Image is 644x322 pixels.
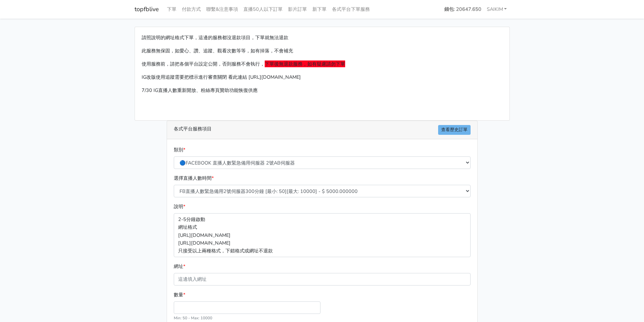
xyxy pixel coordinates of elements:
a: 影片訂單 [285,3,310,16]
a: 查看歷史訂單 [438,125,471,135]
a: 錢包: 20647.650 [442,3,484,16]
strong: 錢包: 20647.650 [444,6,481,13]
label: 類別 [174,146,185,154]
label: 數量 [174,291,185,299]
a: 付款方式 [179,3,204,16]
a: 直播50人以下訂單 [241,3,285,16]
input: 這邊填入網址 [174,273,471,286]
div: 各式平台服務項目 [167,121,477,139]
a: 聯繫&注意事項 [204,3,241,16]
a: 各式平台下單服務 [329,3,373,16]
a: topfblive [135,3,159,16]
a: SAIKIM [484,3,510,16]
label: 選擇直播人數時間 [174,174,214,182]
p: 此服務無保固，如愛心、讚、追蹤、觀看次數等等，如有掉落，不會補充 [142,47,503,55]
label: 說明 [174,203,185,210]
p: IG改版使用追蹤需要把標示進行審查關閉 看此連結 [URL][DOMAIN_NAME] [142,73,503,81]
label: 網址 [174,263,185,270]
small: Min: 50 - Max: 10000 [174,315,212,321]
a: 新下單 [310,3,329,16]
span: 下單後無退款服務，如有疑慮請勿下單 [265,60,345,67]
p: 2-5分鐘啟動 網址格式 [URL][DOMAIN_NAME] [URL][DOMAIN_NAME] 只接受以上兩種格式，下錯格式或網址不退款 [174,213,471,257]
p: 使用服務前，請把各個平台設定公開，否則服務不會執行， [142,60,503,68]
a: 下單 [164,3,179,16]
p: 請照說明的網址格式下單，這邊的服務都沒退款項目，下單就無法退款 [142,34,503,42]
p: 7/30 IG直播人數重新開放、粉絲專頁贊助功能恢復供應 [142,86,503,94]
